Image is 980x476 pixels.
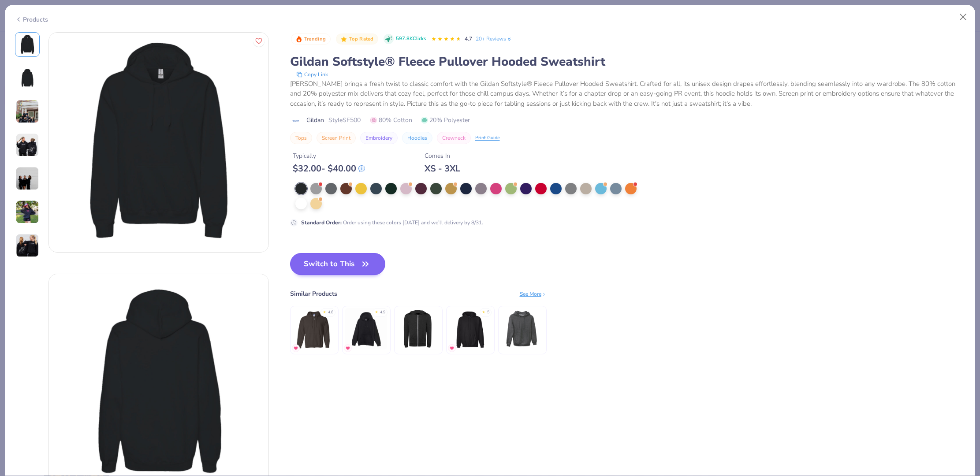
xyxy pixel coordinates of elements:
[340,36,347,43] img: Top Rated sort
[402,132,432,144] button: Hoodies
[306,115,324,125] span: Gildan
[293,346,298,351] img: MostFav.gif
[431,32,461,46] div: 4.7 Stars
[253,35,265,47] button: Like
[475,134,500,142] div: Print Guide
[294,70,331,79] button: copy to clipboard
[295,36,302,43] img: Trending sort
[317,132,356,144] button: Screen Print
[370,115,412,125] span: 80% Cotton
[290,117,302,124] img: brand logo
[421,115,470,125] span: 20% Polyester
[955,9,972,26] button: Close
[465,35,472,42] span: 4.7
[437,132,471,144] button: Crewneck
[15,200,39,224] img: User generated content
[301,219,483,227] div: Order using these colors [DATE] and we’ll delivery by 8/31.
[15,15,48,24] div: Products
[425,163,460,174] div: XS - 3XL
[290,132,312,144] button: Tops
[328,115,361,125] span: Style SF500
[17,34,38,55] img: Front
[293,308,335,350] img: Gildan Heavy Blend 50/50 Full-Zip Hooded Sweatshirt
[482,309,485,313] div: ★
[15,100,39,123] img: User generated content
[15,167,39,190] img: User generated content
[396,35,426,43] span: 597.8K Clicks
[290,53,965,70] div: Gildan Softstyle® Fleece Pullover Hooded Sweatshirt
[291,33,331,45] button: Badge Button
[501,308,543,350] img: Threadfast Apparel Unisex Ultimate Fleece Pullover Hooded Sweatshirt
[290,253,386,275] button: Switch to This
[17,67,38,89] img: Back
[397,308,439,350] img: Threadfast Apparel Unisex Triblend Full-Zip Light Hoodie
[301,219,342,226] strong: Standard Order :
[360,132,398,144] button: Embroidery
[345,308,387,350] img: Lane Seven Unisex Premium Pullover Hooded Sweatshirt
[290,289,337,298] div: Similar Products
[375,309,378,313] div: ★
[49,33,268,252] img: Front
[290,79,965,109] div: [PERSON_NAME] brings a fresh twist to classic comfort with the Gildan Softstyle® Fleece Pullover ...
[293,151,365,160] div: Typically
[323,309,326,313] div: ★
[449,346,455,351] img: MostFav.gif
[476,35,512,43] a: 20+ Reviews
[349,37,374,41] span: Top Rated
[15,133,39,157] img: User generated content
[293,163,365,174] div: $ 32.00 - $ 40.00
[425,151,460,160] div: Comes In
[304,37,326,41] span: Trending
[328,309,333,316] div: 4.8
[345,346,350,351] img: MostFav.gif
[336,33,378,45] button: Badge Button
[449,308,491,350] img: Hanes Adult 9.7 Oz. Ultimate Cotton 90/10 Pullover Hood
[15,234,39,257] img: User generated content
[520,290,547,298] div: See More
[487,309,489,316] div: 5
[380,309,385,316] div: 4.9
